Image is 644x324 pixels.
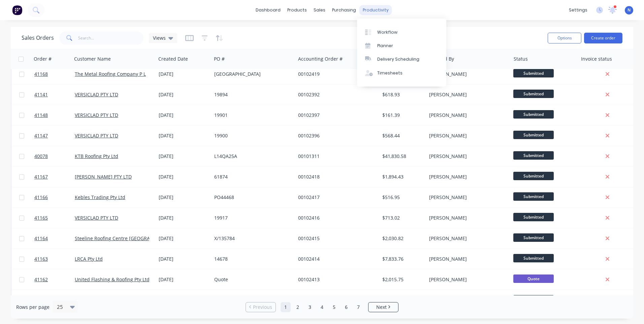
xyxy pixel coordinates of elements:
[75,112,118,118] a: VERSICLAD PTY LTD
[34,71,48,77] span: 41168
[382,132,422,139] div: $568.44
[382,194,422,201] div: $516.95
[281,302,291,312] a: Page 1 is your current page
[357,66,446,80] a: Timesheets
[382,235,422,242] div: $2,030.82
[377,29,397,35] div: Workflow
[159,71,209,77] div: [DATE]
[75,153,118,159] a: KTB Roofing Pty Ltd
[214,153,289,160] div: L14QA25A
[34,235,48,242] span: 41164
[253,304,272,311] span: Previous
[513,131,554,139] span: Submitted
[159,132,209,139] div: [DATE]
[513,274,554,283] span: Quote
[429,256,504,262] div: [PERSON_NAME]
[159,173,209,180] div: [DATE]
[34,249,75,269] a: 41163
[513,172,554,180] span: Submitted
[159,235,209,242] div: [DATE]
[382,91,422,98] div: $618.93
[34,153,48,160] span: 40078
[75,91,118,98] a: VERSICLAD PTY LTD
[34,269,75,290] a: 41162
[298,132,373,139] div: 00102396
[357,39,446,53] a: Planner
[214,256,289,262] div: 14678
[159,112,209,119] div: [DATE]
[429,112,504,119] div: [PERSON_NAME]
[429,153,504,160] div: [PERSON_NAME]
[513,213,554,221] span: Submitted
[377,43,393,49] div: Planner
[75,71,146,77] a: The Metal Roofing Company P L
[159,276,209,283] div: [DATE]
[514,56,528,62] div: Status
[298,215,373,221] div: 00102416
[159,91,209,98] div: [DATE]
[581,56,612,62] div: Invoice status
[75,194,125,200] a: Kebles Trading Pty Ltd
[429,215,504,221] div: [PERSON_NAME]
[214,194,289,201] div: PO44468
[627,7,631,13] span: N
[359,5,392,15] div: productivity
[305,302,315,312] a: Page 3
[376,304,387,311] span: Next
[382,256,422,262] div: $7,833.76
[353,302,363,312] a: Page 7
[75,173,132,180] a: [PERSON_NAME] PTY LTD
[34,208,75,228] a: 41165
[429,71,504,77] div: [PERSON_NAME]
[341,302,351,312] a: Page 6
[34,167,75,187] a: 41167
[214,173,289,180] div: 61874
[34,64,75,84] a: 41168
[159,256,209,262] div: [DATE]
[75,235,175,241] a: Steeline Roofing Centre [GEOGRAPHIC_DATA]
[298,235,373,242] div: 00102415
[34,105,75,125] a: 41148
[298,112,373,119] div: 00102397
[584,33,622,43] button: Create order
[377,70,402,76] div: Timesheets
[22,35,54,41] h1: Sales Orders
[298,56,343,62] div: Accounting Order #
[34,276,48,283] span: 41162
[75,276,150,283] a: United Flashing & Roofing Pty Ltd
[284,5,310,15] div: products
[382,215,422,221] div: $713.02
[298,194,373,201] div: 00102417
[357,25,446,39] a: Workflow
[16,304,50,311] span: Rows per page
[34,194,48,201] span: 41166
[214,132,289,139] div: 19900
[243,302,401,312] ul: Pagination
[382,112,422,119] div: $161.39
[34,85,75,105] a: 41141
[34,126,75,146] a: 41147
[429,132,504,139] div: [PERSON_NAME]
[513,90,554,98] span: Submitted
[34,112,48,119] span: 41148
[74,56,111,62] div: Customer Name
[513,69,554,77] span: Submitted
[75,215,118,221] a: VERSICLAD PTY LTD
[75,132,118,139] a: VERSICLAD PTY LTD
[159,215,209,221] div: [DATE]
[34,146,75,166] a: 40078
[548,33,581,43] button: Options
[34,215,48,221] span: 41165
[159,194,209,201] div: [DATE]
[34,228,75,249] a: 41164
[429,194,504,201] div: [PERSON_NAME]
[214,56,225,62] div: PO #
[34,132,48,139] span: 41147
[513,192,554,201] span: Submitted
[214,276,289,283] div: Quote
[75,256,103,262] a: LRCA Pty Ltd
[34,91,48,98] span: 41141
[298,173,373,180] div: 00102418
[159,153,209,160] div: [DATE]
[12,5,22,15] img: Factory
